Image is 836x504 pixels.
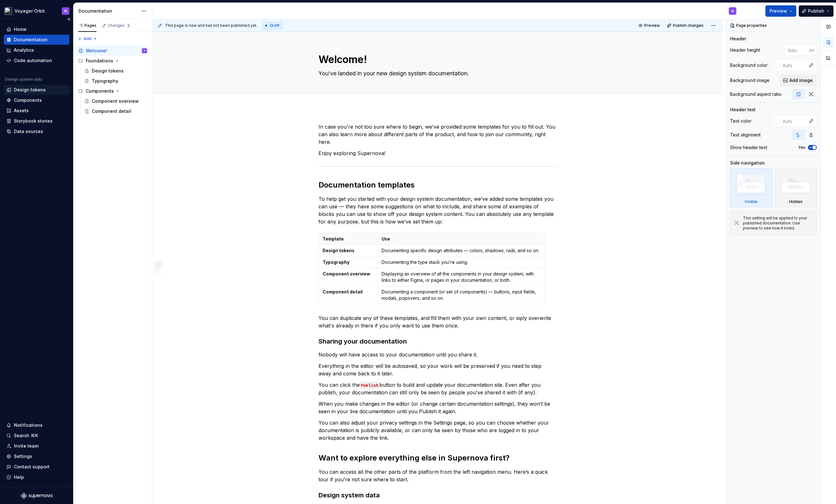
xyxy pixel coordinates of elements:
div: Hidden [789,199,803,204]
div: Welcome! [86,48,107,54]
span: Preview [769,8,787,14]
div: Side navigation [730,160,765,166]
span: 5 [126,23,131,28]
a: Components [4,95,69,105]
p: When you make changes in the editor (or change certain documentation settings), they won’t be see... [319,400,557,415]
span: Publish changes [673,23,704,28]
p: Use [382,236,541,242]
div: Code automation [14,57,52,64]
a: Design tokens [4,85,69,95]
button: Preview [765,5,796,17]
button: Publish changes [665,21,706,30]
div: Component overview [92,98,139,104]
div: Search ⌘K [14,432,38,439]
a: Settings [4,451,69,461]
div: Page tree [76,46,149,116]
p: You can also adjust your privacy settings in the Settings page, so you can choose whether your do... [319,419,557,442]
div: Invite team [14,443,38,449]
div: Hidden [775,169,817,207]
p: Nobody will have access to your documentation until you share it. [319,351,557,358]
div: Home [14,26,26,32]
a: Storybook stories [4,116,69,126]
div: N [64,9,67,14]
div: Pages [78,23,96,28]
div: Visible [745,199,757,204]
div: Components [14,97,42,103]
button: Publish [799,5,833,17]
a: Design tokens [82,66,149,76]
div: Background aspect ratio [730,91,781,97]
div: Design system data [5,77,42,82]
p: Displaying an overview of all the components in your design system, with links to either Figma, o... [382,271,541,283]
div: Text alignment [730,132,761,138]
p: You can click the button to build and update your documentation site. Even after you publish, you... [319,381,557,396]
div: Design tokens [14,87,46,93]
div: Typography [92,78,118,84]
label: Yes [798,145,805,150]
p: Documenting the type stack you’re using. [382,259,541,265]
svg: Supernova Logo [21,493,52,499]
div: Notifications [14,422,43,428]
div: Design tokens [92,68,124,74]
button: Contact support [4,462,69,472]
div: Header [730,36,746,42]
button: Help [4,472,69,482]
a: Welcome!N [76,46,149,56]
p: Enjoy exploring Supernova! [319,149,557,157]
div: Storybook stories [14,118,53,124]
img: e5527c48-e7d1-4d25-8110-9641689f5e10.png [4,7,12,15]
p: px [810,48,814,53]
p: Documenting specific design attributes — colors, shadows, radii, and so on. [382,247,541,254]
p: Documenting a component (or set of components) — buttons, input fields, modals, popovers, and so on. [382,289,541,301]
div: Background image [730,77,769,84]
p: Everything in the editor will be autosaved, so your work will be preserved if you need to step aw... [319,362,557,377]
span: Publish [808,8,824,14]
button: Search ⌘K [4,431,69,441]
span: This page is new and has not been published yet. [165,23,257,28]
textarea: You’ve landed in your new design system documentation. [317,68,556,78]
p: To help get you started with your design system documentation, we’ve added some templates you can... [319,195,557,225]
div: Header height [730,47,760,53]
button: Collapse sidebar [64,15,73,24]
a: Home [4,24,69,34]
div: Assets [14,107,29,114]
a: Invite team [4,441,69,451]
button: Voyager OrbitN [1,4,72,18]
div: This setting will be applied to your published documentation. Use preview to see how it looks. [743,216,813,231]
div: Components [76,86,149,96]
div: Documentation [79,8,138,14]
a: Documentation [4,35,69,45]
strong: Component overview [323,271,370,276]
input: Auto [780,60,806,71]
div: Show header text [730,144,767,151]
a: Code automation [4,55,69,66]
h2: Documentation templates [319,180,557,190]
input: Auto [780,115,806,127]
a: Typography [82,76,149,86]
div: Voyager Orbit [15,8,45,14]
div: Contact support [14,464,50,470]
strong: Typography [323,259,349,265]
strong: Design tokens [323,248,354,253]
div: Visible [730,169,772,207]
p: Template [323,236,374,242]
a: Data sources [4,126,69,136]
p: You can access all the other parts of the platform from the left navigation menu. Here’s a quick ... [319,468,557,483]
div: Header text [730,107,756,113]
span: Add [84,36,91,41]
h3: Design system data [319,491,557,500]
div: Background color [730,62,768,68]
div: Foundations [86,58,113,64]
a: Component detail [82,106,149,116]
p: In case you're not too sure where to begin, we've provided some templates for you to fill out. Yo... [319,123,557,146]
h3: Sharing your documentation [319,337,557,346]
div: Analytics [14,47,34,53]
button: Add image [780,75,817,86]
div: Data sources [14,128,43,135]
a: Assets [4,106,69,116]
h2: Want to explore everything else in Supernova first? [319,453,557,463]
button: Preview [636,21,663,30]
span: Preview [644,23,660,28]
div: N [144,48,145,54]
